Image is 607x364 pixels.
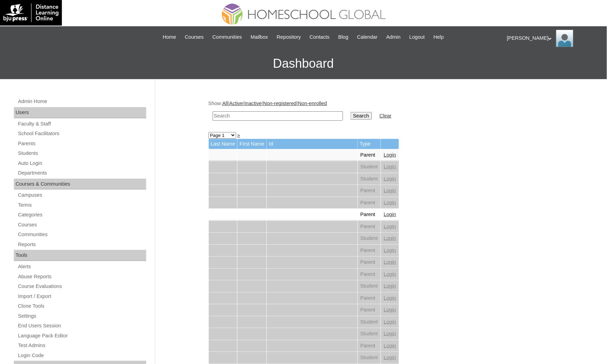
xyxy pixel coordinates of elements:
td: Parent [358,209,381,221]
td: Last Name [209,139,237,149]
a: » [237,132,240,138]
h3: Dashboard [3,48,604,79]
a: Login [384,235,396,241]
span: Calendar [357,33,377,41]
a: Login [384,295,396,301]
a: Campuses [17,191,146,199]
div: Tools [14,250,146,261]
a: Courses [181,33,207,41]
a: Categories [17,211,146,219]
a: Communities [17,230,146,239]
td: Parent [358,340,381,352]
td: Id [267,139,357,149]
a: Admin Home [17,97,146,106]
span: Logout [409,33,425,41]
td: Parent [358,185,381,197]
a: Login [384,319,396,325]
span: Admin [386,33,401,41]
span: Blog [338,33,348,41]
span: Help [433,33,444,41]
a: Login [384,164,396,169]
img: Ariane Ebuen [556,30,573,47]
a: Login [384,248,396,253]
a: Admin [383,33,404,41]
a: Login [384,176,396,181]
a: Import / Export [17,292,146,301]
td: Student [358,233,381,244]
td: Parent [358,269,381,280]
a: Clear [380,113,392,119]
a: Abuse Reports [17,272,146,281]
span: Communities [212,33,242,41]
a: Logout [406,33,428,41]
td: Student [358,173,381,185]
a: Non-enrolled [298,101,327,106]
a: Login [384,200,396,205]
a: Mailbox [247,33,272,41]
a: Students [17,149,146,158]
img: logo-white.png [3,3,58,22]
a: Help [430,33,447,41]
td: Parent [358,256,381,268]
a: Courses [17,221,146,229]
a: Login [384,188,396,193]
div: Show: | | | | [208,100,551,124]
td: Parent [358,149,381,161]
a: Test Admins [17,341,146,350]
input: Search [351,112,372,120]
a: End Users Session [17,321,146,330]
a: Departments [17,169,146,177]
a: Contacts [306,33,333,41]
a: Course Evaluations [17,282,146,291]
a: Parents [17,139,146,148]
a: Faculty & Staff [17,120,146,128]
a: Login [384,331,396,336]
a: All [222,101,228,106]
td: First Name [237,139,267,149]
a: School Facilitators [17,129,146,138]
td: Student [358,316,381,328]
a: Alerts [17,262,146,271]
a: Clone Tools [17,302,146,310]
span: Repository [277,33,301,41]
input: Search [213,111,343,121]
span: Contacts [310,33,330,41]
a: Blog [335,33,352,41]
td: Parent [358,304,381,316]
a: Login [384,307,396,312]
a: Login [384,271,396,277]
a: Active [229,101,243,106]
td: Student [358,328,381,340]
a: Calendar [354,33,381,41]
div: [PERSON_NAME] [507,30,600,47]
td: Parent [358,245,381,256]
span: Home [163,33,176,41]
a: Login [384,355,396,360]
a: Settings [17,312,146,320]
td: Student [358,280,381,292]
a: Login [384,224,396,229]
td: Type [358,139,381,149]
a: Home [159,33,180,41]
a: Login [384,259,396,265]
td: Parent [358,292,381,304]
a: Login [384,343,396,348]
td: Parent [358,197,381,209]
a: Terms [17,201,146,209]
a: Login [384,152,396,158]
div: Users [14,107,146,118]
a: Login Code [17,351,146,360]
a: Login [384,212,396,217]
a: Non-registered [263,101,297,106]
div: Courses & Communities [14,179,146,190]
td: Student [358,352,381,364]
span: Courses [185,33,204,41]
a: Repository [273,33,305,41]
a: Login [384,283,396,289]
a: Reports [17,240,146,249]
a: Inactive [244,101,262,106]
td: Student [358,161,381,173]
td: Parent [358,221,381,233]
span: Mailbox [251,33,268,41]
a: Communities [209,33,245,41]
